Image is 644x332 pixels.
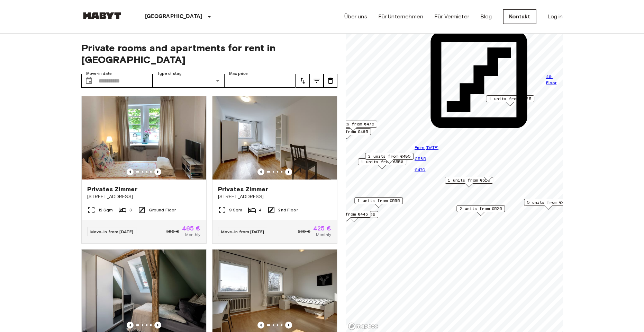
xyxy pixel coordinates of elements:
[296,74,310,88] button: tune
[503,9,536,24] a: Kontakt
[87,185,137,193] span: Privates Zimmer
[278,207,298,213] span: 2nd Floor
[182,225,201,231] span: 465 €
[127,322,134,329] button: Previous image
[129,207,132,213] span: 3
[326,129,368,135] span: 4 units from €465
[166,228,179,235] span: 580 €
[333,211,375,218] span: 3 units from €555
[157,71,182,77] label: Type of stay
[212,96,337,180] img: Marketing picture of unit DE-09-022-04M
[480,12,492,21] a: Blog
[257,168,264,175] button: Previous image
[154,168,161,175] button: Previous image
[212,96,337,244] a: Marketing picture of unit DE-09-022-04MPrevious imagePrevious imagePrivates Zimmer[STREET_ADDRESS...
[358,158,406,169] div: Map marker
[229,207,243,213] span: 9 Sqm
[323,128,371,139] div: Map marker
[332,121,374,127] span: 4 units from €475
[81,42,337,65] span: Private rooms and apartments for rent in [GEOGRAPHIC_DATA]
[310,74,324,88] button: tune
[81,96,207,244] a: Marketing picture of unit DE-09-012-002-01HFPrevious imagePrevious imagePrivates Zimmer[STREET_AD...
[365,153,414,164] div: Map marker
[330,211,378,222] div: Map marker
[357,198,400,204] span: 1 units from €555
[354,197,403,208] div: Map marker
[368,153,410,159] span: 2 units from €485
[456,205,505,216] div: Map marker
[348,322,378,330] a: Mapbox logo
[87,193,201,200] span: [STREET_ADDRESS]
[185,231,200,238] span: Monthly
[90,229,134,234] span: Move-in from [DATE]
[547,12,563,21] a: Log in
[285,168,292,175] button: Previous image
[229,71,248,77] label: Max price
[323,211,371,221] div: Map marker
[414,145,438,150] span: From [DATE]
[460,206,502,212] span: 2 units from €525
[445,177,493,187] div: Map marker
[81,12,123,19] img: Habyt
[257,322,264,329] button: Previous image
[82,74,96,88] button: Choose date
[259,207,262,213] span: 4
[82,96,206,180] img: Marketing picture of unit DE-09-012-002-01HF
[154,322,161,329] button: Previous image
[378,12,423,21] a: Für Unternehmen
[313,225,332,231] span: 425 €
[127,168,134,175] button: Previous image
[285,322,292,329] button: Previous image
[344,12,367,21] a: Über uns
[434,12,469,21] a: Für Vermieter
[527,199,569,206] span: 5 units from €435
[324,74,337,88] button: tune
[149,207,176,213] span: Ground Floor
[361,159,403,165] span: 1 units from €550
[298,228,310,235] span: 530 €
[218,185,268,193] span: Privates Zimmer
[414,155,562,162] p: €585
[524,199,572,210] div: Map marker
[414,166,562,173] p: €470
[145,12,203,21] p: [GEOGRAPHIC_DATA]
[329,121,377,131] div: Map marker
[546,73,562,86] span: 4th Floor
[86,71,112,77] label: Move-in date
[221,229,264,234] span: Move-in from [DATE]
[98,207,113,213] span: 12 Sqm
[326,211,368,217] span: 1 units from €445
[218,193,332,200] span: [STREET_ADDRESS]
[316,231,331,238] span: Monthly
